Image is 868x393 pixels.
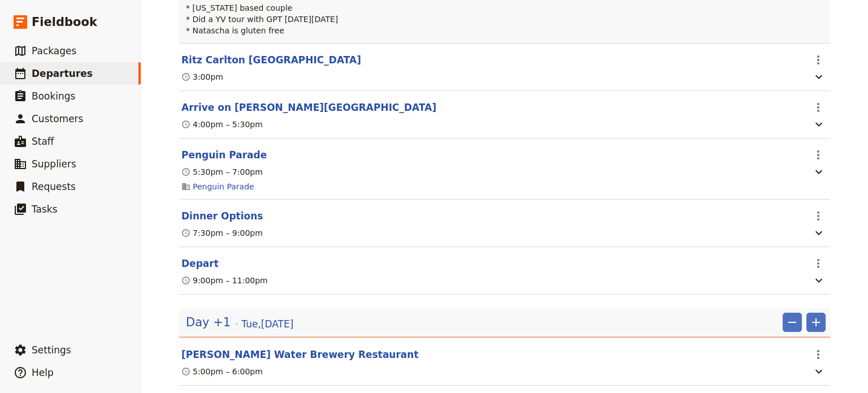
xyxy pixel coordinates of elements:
[181,148,267,162] button: Edit this itinerary item
[809,145,828,165] button: Actions
[241,317,293,331] span: Tue , [DATE]
[181,71,223,83] div: 3:00pm
[32,90,75,102] span: Bookings
[181,209,263,223] button: Edit this itinerary item
[32,367,54,378] span: Help
[32,113,83,124] span: Customers
[181,227,263,239] div: 7:30pm – 9:00pm
[193,181,254,192] a: Penguin Parade
[809,345,828,364] button: Actions
[32,14,97,31] span: Fieldbook
[809,50,828,70] button: Actions
[181,348,419,361] button: Edit this itinerary item
[783,313,802,332] button: Remove
[181,101,436,114] button: Edit this itinerary item
[181,119,263,130] div: 4:00pm – 5:30pm
[32,136,54,147] span: Staff
[181,53,361,67] button: Edit this itinerary item
[809,254,828,273] button: Actions
[32,68,93,79] span: Departures
[32,158,76,170] span: Suppliers
[181,366,263,377] div: 5:00pm – 6:00pm
[186,314,293,331] button: Edit day information
[32,204,58,215] span: Tasks
[809,98,828,117] button: Actions
[181,166,263,178] div: 5:30pm – 7:00pm
[32,181,76,192] span: Requests
[809,206,828,226] button: Actions
[32,45,76,57] span: Packages
[806,313,826,332] button: Add
[181,257,219,270] button: Edit this itinerary item
[186,314,231,331] span: Day +1
[181,275,268,286] div: 9:00pm – 11:00pm
[32,344,71,356] span: Settings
